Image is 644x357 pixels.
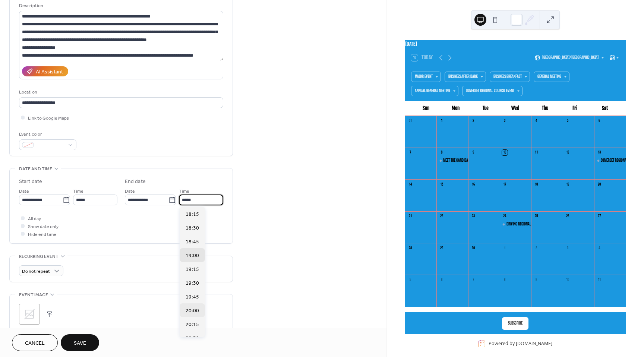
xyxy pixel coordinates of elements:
div: 16 [470,181,476,187]
button: Cancel [12,334,58,351]
div: Meet the Candidates - Somerset 2025 [436,158,468,164]
div: Somerset Regional Council Ball [594,158,626,164]
div: Wed [501,101,530,116]
span: Date [19,187,29,195]
div: End date [125,178,146,186]
div: 15 [439,181,444,187]
div: Thu [530,101,560,116]
div: Description [19,2,222,10]
div: 14 [407,181,413,187]
div: 6 [439,277,444,282]
div: 25 [533,214,539,219]
div: 19 [565,181,571,187]
div: 2 [470,118,476,124]
div: Fri [560,101,590,116]
div: 1 [439,118,444,124]
div: 31 [407,118,413,124]
div: 3 [502,118,508,124]
span: Hide end time [28,231,56,238]
div: Tue [471,101,501,116]
div: Location [19,88,222,96]
div: 21 [407,214,413,219]
div: 1 [502,245,508,251]
div: 5 [565,118,571,124]
span: 19:15 [186,266,199,274]
div: 4 [596,245,602,251]
span: Show date only [28,223,59,231]
span: 19:00 [186,252,199,260]
div: Sat [590,101,620,116]
span: Recurring event [19,253,59,260]
div: 17 [502,181,508,187]
span: Event image [19,291,48,299]
div: 24 [502,214,508,219]
span: 20:15 [186,321,199,329]
span: 18:45 [186,238,199,246]
div: 5 [407,277,413,282]
div: 28 [407,245,413,251]
div: 11 [596,277,602,282]
div: 8 [502,277,508,282]
a: [DOMAIN_NAME] [516,341,552,347]
div: Powered by [489,341,552,347]
div: 4 [533,118,539,124]
div: Event color [19,130,75,138]
div: 11 [533,150,539,155]
span: 18:30 [186,224,199,232]
div: 7 [407,150,413,155]
div: AI Assistant [36,68,63,76]
span: Date and time [19,165,52,173]
div: [DATE] [405,40,626,49]
div: 29 [439,245,444,251]
span: Time [73,187,83,195]
div: 2 [533,245,539,251]
div: 23 [470,214,476,219]
div: 20 [596,181,602,187]
div: 3 [565,245,571,251]
span: Save [74,339,86,347]
div: 27 [596,214,602,219]
div: 9 [533,277,539,282]
div: Driving Regional Growth - [GEOGRAPHIC_DATA] Country Tourism and Business Chamber Qld [506,221,638,228]
div: 10 [565,277,571,282]
div: 26 [565,214,571,219]
span: Date [125,187,135,195]
span: 20:00 [186,307,199,315]
span: Time [179,187,189,195]
div: 10 [502,150,508,155]
span: Link to Google Maps [28,114,69,122]
button: AI Assistant [22,66,68,76]
div: 8 [439,150,444,155]
div: 30 [470,245,476,251]
span: 20:30 [186,335,199,342]
button: Subscribe [502,317,528,330]
div: Sun [411,101,441,116]
span: 19:30 [186,279,199,287]
span: Do not repeat [22,267,50,276]
button: Save [61,334,99,351]
span: 19:45 [186,293,199,301]
span: [GEOGRAPHIC_DATA]/[GEOGRAPHIC_DATA] [542,56,599,60]
div: Meet the Candidates - [GEOGRAPHIC_DATA] 2025 [443,158,510,164]
div: 12 [565,150,571,155]
div: 9 [470,150,476,155]
div: 13 [596,150,602,155]
div: ; [19,304,40,325]
div: 7 [470,277,476,282]
div: 6 [596,118,602,124]
span: Cancel [25,339,45,347]
span: 18:15 [186,211,199,218]
div: 22 [439,214,444,219]
div: 18 [533,181,539,187]
span: All day [28,215,41,223]
div: Start date [19,178,42,186]
div: Mon [441,101,471,116]
div: Driving Regional Growth - Queensland Country Tourism and Business Chamber Qld [500,221,531,228]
